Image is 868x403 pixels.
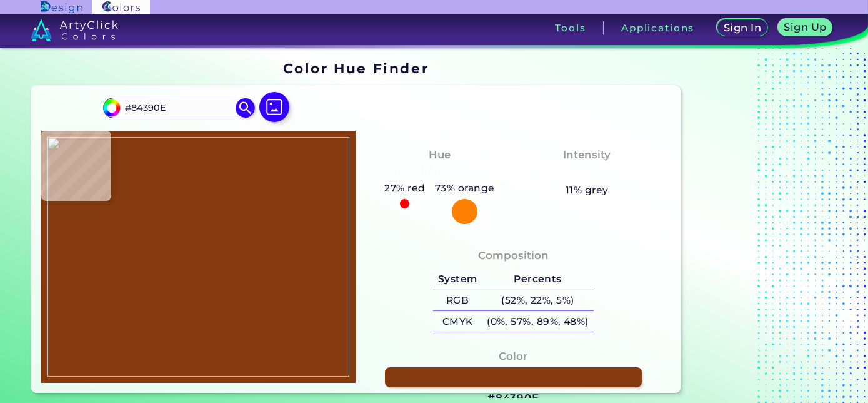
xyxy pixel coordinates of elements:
h4: Color [499,347,527,365]
img: ea209e75-a661-4b33-b6dd-81988a0d422e [47,137,350,377]
h1: Color Hue Finder [283,59,429,78]
h3: Tools [555,23,586,33]
h5: 27% red [379,180,430,196]
h5: CMYK [433,311,482,332]
img: icon search [236,98,254,117]
h5: (0%, 57%, 89%, 48%) [482,311,593,332]
img: logo_artyclick_colors_white.svg [31,19,119,41]
h4: Intensity [563,146,611,164]
h5: Percents [482,269,593,290]
img: icon picture [259,92,289,122]
h5: RGB [433,290,482,311]
iframe: Advertisement [686,56,842,398]
a: Sign Up [781,20,830,36]
a: Sign In [719,20,765,36]
h5: (52%, 22%, 5%) [482,290,593,311]
h3: Reddish Orange [387,165,493,180]
h3: Moderate [554,165,621,180]
h5: 11% grey [566,182,609,198]
h3: Applications [621,23,694,33]
h5: Sign Up [786,23,825,32]
h4: Hue [429,146,451,164]
h5: System [433,269,482,290]
img: ArtyClick Design logo [41,1,82,13]
h4: Composition [478,247,549,265]
h5: Sign In [726,23,759,33]
h5: 73% orange [430,180,499,196]
input: type color.. [121,99,237,116]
